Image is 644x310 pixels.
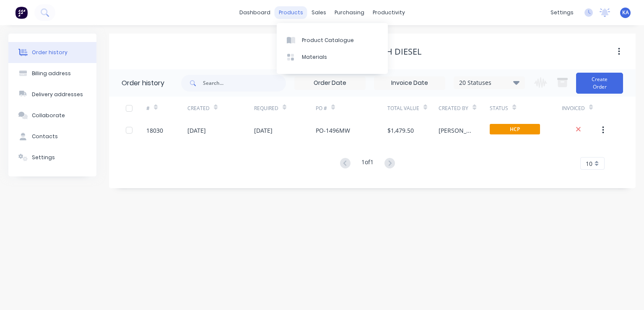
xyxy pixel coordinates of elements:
div: sales [307,6,330,19]
div: Created By [439,105,468,112]
div: productivity [369,6,409,19]
button: Collaborate [8,105,96,126]
input: Invoice Date [374,77,445,89]
div: Total Value [387,97,439,120]
input: Order Date [295,77,365,89]
div: # [146,105,150,112]
div: 1 of 1 [361,158,374,170]
div: Collaborate [32,112,65,119]
div: settings [546,6,578,19]
div: Delivery addresses [32,91,83,98]
div: Created By [439,97,490,120]
div: Created [187,97,254,120]
span: 10 [586,159,592,168]
img: Factory [15,6,28,19]
div: [PERSON_NAME] [439,126,473,135]
div: Materials [302,53,327,61]
div: Invoiced [562,105,585,112]
div: # [146,97,187,120]
button: Delivery addresses [8,84,96,105]
button: Settings [8,147,96,168]
div: Order history [32,49,68,56]
div: Contacts [32,133,58,140]
div: PO # [316,97,387,120]
div: purchasing [330,6,369,19]
div: Total Value [387,105,419,112]
span: KA [622,9,629,16]
div: [DATE] [187,126,206,135]
div: PO # [316,105,327,112]
input: Search... [203,75,286,92]
button: Order history [8,42,96,63]
button: Billing address [8,63,96,84]
div: Order history [122,78,164,88]
div: Status [490,97,561,120]
div: Required [254,97,316,120]
div: Invoiced [562,97,603,120]
div: Status [490,105,508,112]
a: Materials [277,49,388,66]
button: Contacts [8,126,96,147]
div: Billing address [32,70,71,77]
div: Settings [32,154,55,161]
a: Product Catalogue [277,32,388,48]
button: Create Order [576,73,623,94]
div: 18030 [146,126,163,135]
div: Created [187,105,210,112]
div: Required [254,105,278,112]
div: PO-1496MW [316,126,350,135]
div: $1,479.50 [387,126,414,135]
a: dashboard [235,6,275,19]
div: Product Catalogue [302,37,354,44]
div: [DATE] [254,126,273,135]
div: 20 Statuses [454,78,525,87]
span: HCP [490,124,540,134]
div: products [275,6,307,19]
